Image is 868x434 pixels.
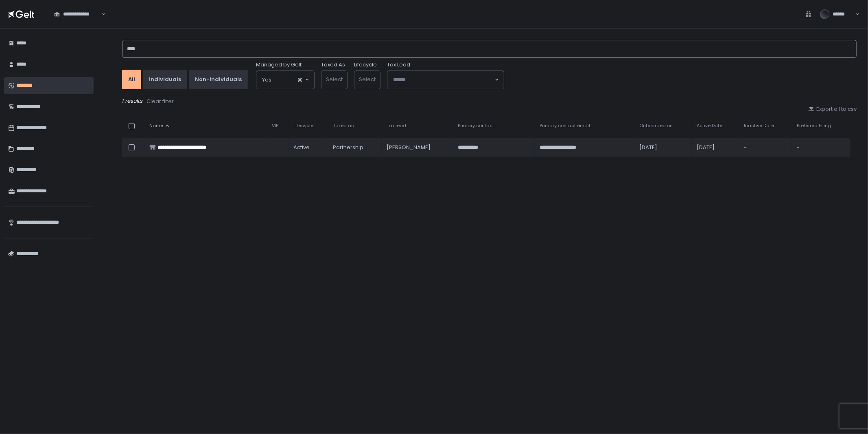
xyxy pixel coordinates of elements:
[540,123,590,129] span: Primary contact email
[458,123,494,129] span: Primary contact
[146,97,174,106] button: Clear filter
[122,97,857,106] div: 1 results
[49,5,106,22] div: Search for option
[393,76,494,84] input: Search for option
[143,70,187,89] button: Individuals
[639,144,687,151] div: [DATE]
[256,61,302,68] span: Managed by Gelt
[271,76,297,84] input: Search for option
[359,75,376,83] span: Select
[256,71,314,89] div: Search for option
[122,70,141,89] button: All
[333,123,354,129] span: Taxed as
[697,144,734,151] div: [DATE]
[387,71,504,89] div: Search for option
[128,76,135,83] div: All
[697,123,722,129] span: Active Date
[387,144,448,151] div: [PERSON_NAME]
[797,123,831,129] span: Preferred Filing
[293,144,310,151] span: active
[387,123,406,129] span: Tax lead
[808,106,857,113] button: Export all to csv
[354,61,377,68] label: Lifecycle
[333,144,377,151] div: Partnership
[272,123,278,129] span: VIP
[744,123,774,129] span: Inactive Date
[262,76,271,84] span: Yes
[189,70,248,89] button: Non-Individuals
[321,61,345,68] label: Taxed As
[149,123,163,129] span: Name
[149,76,181,83] div: Individuals
[639,123,673,129] span: Onboarded on
[797,144,846,151] div: -
[744,144,787,151] div: -
[298,78,302,82] button: Clear Selected
[195,76,242,83] div: Non-Individuals
[146,98,174,105] div: Clear filter
[326,75,343,83] span: Select
[387,61,410,68] span: Tax Lead
[293,123,313,129] span: Lifecycle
